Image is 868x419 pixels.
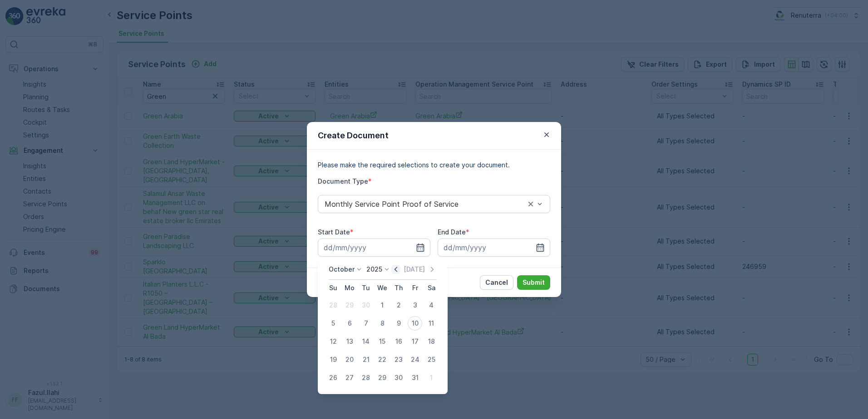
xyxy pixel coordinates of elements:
div: 3 [408,298,422,312]
th: Monday [341,280,358,296]
div: 5 [326,316,340,331]
div: 27 [342,370,357,385]
p: October [329,265,355,274]
div: 8 [375,316,390,331]
div: 6 [342,316,357,331]
button: Cancel [480,275,513,290]
div: 26 [326,370,340,385]
p: Submit [523,278,545,287]
th: Sunday [325,280,341,296]
div: 13 [342,334,357,349]
button: Submit [517,275,550,290]
div: 14 [359,334,373,349]
p: [DATE] [404,265,425,274]
div: 30 [359,298,373,312]
div: 18 [424,334,439,349]
div: 29 [342,298,357,312]
div: 11 [424,316,439,331]
div: 29 [375,370,390,385]
div: 23 [391,352,406,367]
div: 28 [326,298,340,312]
th: Saturday [423,280,439,296]
div: 4 [424,298,439,312]
p: Create Document [318,129,389,142]
input: dd/mm/yyyy [438,239,550,257]
div: 10 [408,316,422,331]
p: Please make the required selections to create your document. [318,161,550,170]
p: Cancel [485,278,508,287]
div: 25 [424,352,439,367]
div: 21 [359,352,373,367]
th: Thursday [390,280,407,296]
label: Start Date [318,228,350,236]
p: 2025 [366,265,382,274]
div: 2 [391,298,406,312]
div: 9 [391,316,406,331]
div: 22 [375,352,390,367]
div: 28 [359,370,373,385]
div: 31 [408,370,422,385]
div: 24 [408,352,422,367]
div: 12 [326,334,340,349]
div: 16 [391,334,406,349]
th: Tuesday [358,280,374,296]
th: Wednesday [374,280,390,296]
div: 7 [359,316,373,331]
div: 19 [326,352,340,367]
input: dd/mm/yyyy [318,239,430,257]
div: 20 [342,352,357,367]
th: Friday [407,280,423,296]
div: 1 [375,298,390,312]
div: 1 [424,370,439,385]
div: 30 [391,370,406,385]
div: 15 [375,334,390,349]
label: End Date [438,228,466,236]
label: Document Type [318,177,368,185]
div: 17 [408,334,422,349]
